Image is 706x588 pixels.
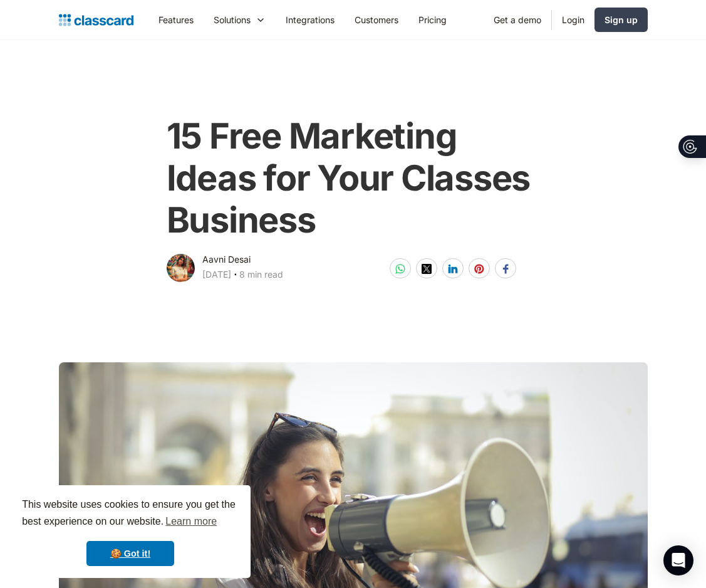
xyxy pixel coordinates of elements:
[448,264,458,274] img: linkedin-white sharing button
[395,264,405,274] img: whatsapp-white sharing button
[34,73,44,83] img: tab_domain_overview_orange.svg
[663,545,693,575] div: Open Intercom Messenger
[204,6,276,34] div: Solutions
[20,20,30,30] img: logo_orange.svg
[125,73,135,83] img: tab_keywords_by_traffic_grey.svg
[345,6,408,34] a: Customers
[276,6,345,34] a: Integrations
[422,264,432,274] img: twitter-white sharing button
[408,6,457,34] a: Pricing
[202,252,251,267] div: Aavni Desai
[605,13,638,26] div: Sign up
[484,6,551,34] a: Get a demo
[594,8,648,32] a: Sign up
[167,115,540,242] h1: 15 Free Marketing Ideas for Your Classes Business
[148,6,204,34] a: Features
[59,11,133,29] a: home
[552,6,594,34] a: Login
[214,13,251,26] div: Solutions
[33,33,138,43] div: Domain: [DOMAIN_NAME]
[239,267,283,282] div: 8 min read
[501,264,511,274] img: facebook-white sharing button
[35,20,61,30] div: v 4.0.25
[20,33,30,43] img: website_grey.svg
[22,497,239,531] span: This website uses cookies to ensure you get the best experience on our website.
[202,267,231,282] div: [DATE]
[474,264,484,274] img: pinterest-white sharing button
[138,74,211,82] div: Keywords by Traffic
[48,74,112,82] div: Domain Overview
[86,541,174,566] a: dismiss cookie message
[231,267,239,285] div: ‧
[164,512,219,531] a: learn more about cookies
[10,485,251,578] div: cookieconsent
